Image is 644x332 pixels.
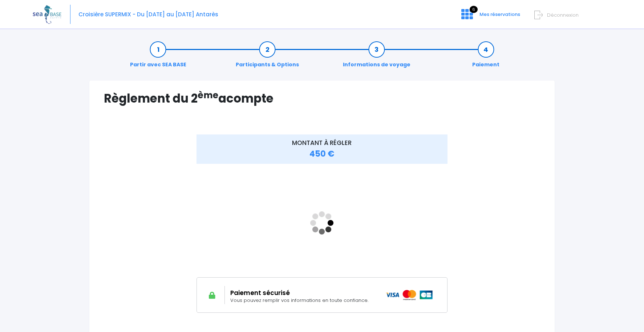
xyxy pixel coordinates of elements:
iframe: <!-- //required --> [197,169,447,277]
span: MONTANT À RÉGLER [292,138,352,147]
span: 450 € [309,148,335,159]
a: Participants & Options [232,46,303,69]
a: Partir avec SEA BASE [126,46,190,69]
span: Déconnexion [547,12,579,18]
a: 6 Mes réservations [455,13,524,20]
span: 6 [470,6,478,13]
h1: Règlement du 2 acompte [104,91,540,105]
a: Paiement [469,46,503,69]
span: Mes réservations [479,11,520,18]
sup: ème [198,89,218,101]
a: Informations de voyage [339,46,414,69]
span: Croisière SUPERMIX - Du [DATE] au [DATE] Antarès [78,11,218,18]
h2: Paiement sécurisé [230,289,375,296]
img: icons_paiement_securise@2x.png [386,290,433,300]
span: Vous pouvez remplir vos informations en toute confiance. [230,297,368,304]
